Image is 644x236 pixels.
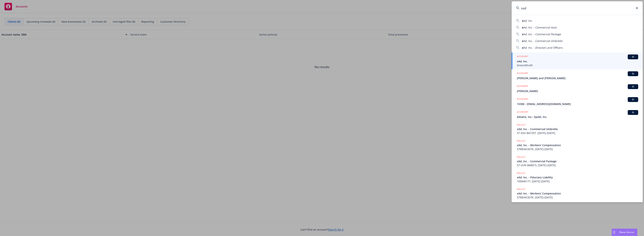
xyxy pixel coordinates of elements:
span: Nova Assist [619,231,634,234]
a: ACCOUNTBIAdvatix, Inc.; Xpdel, Inc. [512,108,643,121]
a: POLICYxAd, Inc. - Commercial Umbrella57 XHU BA7297, [DATE]-[DATE] [512,121,643,137]
span: 57 UUN BA8015, [DATE]-[DATE] [517,163,638,167]
a: ACCOUNTBI[PERSON_NAME] and [PERSON_NAME] [512,69,643,82]
h5: ACCOUNT [517,84,528,89]
span: 57WEAE3D7K, [DATE]-[DATE] [517,195,638,199]
h5: ACCOUNT [517,71,528,76]
h5: POLICY [517,187,525,191]
span: Ad, Inc. - Commercial Umbrella [523,39,562,43]
span: BI [629,85,637,88]
a: POLICYxAd, Inc. - Fiduciary Liability105840177, [DATE]-[DATE] [512,169,643,185]
span: xAd, Inc. [517,59,638,63]
span: xAd, Inc. - Commercial Umbrella [517,127,638,131]
span: Ad, Inc. - Commercial Auto [523,26,557,29]
span: x [522,19,523,22]
span: BI [629,111,637,114]
div: Drag to move [612,229,616,236]
span: BI [629,98,637,101]
h5: ACCOUNT [517,54,528,59]
span: xAd, Inc. - Fiduciary Liability [517,175,638,179]
span: BI [629,55,637,59]
h5: POLICY [517,139,525,143]
a: POLICYxAd, Inc. - Commercial Package57 UUN BA8015, [DATE]-[DATE] [512,153,643,169]
span: Ad, Inc. - Commercial Package [523,32,561,36]
span: x [522,46,523,49]
span: xAd, Inc. - Workers' Compensation [517,143,638,147]
a: ACCOUNTBIxAd, Inc.Groundtruth [512,52,643,69]
span: 15300 - [EMAIL_ADDRESS][DOMAIN_NAME] [517,102,638,106]
span: [PERSON_NAME] [517,89,638,93]
h5: POLICY [517,155,525,159]
span: 57WEAE3D7K, [DATE]-[DATE] [517,147,638,151]
a: POLICYxAd, Inc. - Workers' Compensation57WEAE3D7K, [DATE]-[DATE] [512,137,643,153]
span: x [522,32,523,36]
span: 57 XHU BA7297, [DATE]-[DATE] [517,131,638,135]
span: Advatix, Inc.; Xpdel, Inc. [517,115,638,119]
span: x [522,39,523,43]
button: Nova Assist [612,229,637,236]
a: POLICYxAd, Inc. - Workers' Compensation57WEAE3D7K, [DATE]-[DATE] [512,185,643,201]
span: Groundtruth [517,63,638,67]
a: ACCOUNTBI[PERSON_NAME] [512,82,643,95]
span: Ad, Inc. [523,19,533,22]
span: BI [629,72,637,75]
a: ACCOUNTBI15300 - [EMAIL_ADDRESS][DOMAIN_NAME] [512,95,643,108]
h5: POLICY [517,171,525,175]
input: Search... [512,1,643,15]
h5: ACCOUNT [517,110,528,115]
span: Ad, Inc. - Directors and Officers [523,46,563,49]
span: 105840177, [DATE]-[DATE] [517,179,638,183]
h5: POLICY [517,123,525,127]
span: xAd, Inc. - Workers' Compensation [517,191,638,195]
span: [PERSON_NAME] and [PERSON_NAME] [517,76,638,80]
span: x [522,26,523,29]
h5: ACCOUNT [517,97,528,102]
span: xAd, Inc. - Commercial Package [517,159,638,163]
